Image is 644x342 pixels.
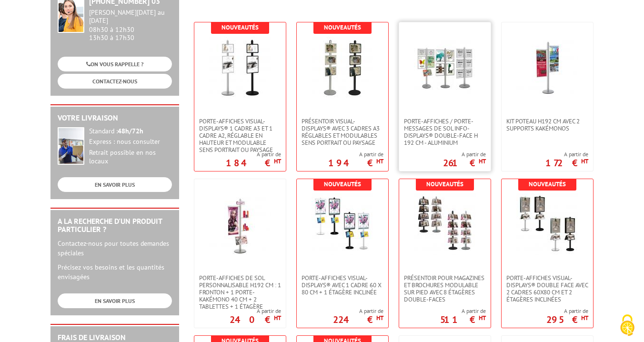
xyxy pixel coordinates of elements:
span: A partir de [328,151,383,158]
img: PORTE-AFFICHES VISUAL-DISPLAYS® AVEC 1 CADRE 60 X 80 CM + 1 ÉTAGÈRE INCLINÉE [312,193,373,255]
a: PORTE-AFFICHES VISUAL-DISPLAYS® AVEC 1 CADRE 60 X 80 CM + 1 ÉTAGÈRE INCLINÉE [297,274,388,296]
sup: HT [581,157,588,165]
span: présentoir pour magazines et brochures modulable sur pied avec 8 étagères double-faces [404,274,486,303]
span: Porte-affiches Visual-Displays® 1 cadre A3 et 1 cadre A2, réglable en hauteur et modulable sens p... [199,118,281,153]
span: A partir de [546,307,588,315]
sup: HT [376,157,383,165]
span: A partir de [440,307,486,315]
p: Précisez vos besoins et les quantités envisagées [58,262,172,282]
span: Présentoir Visual-Displays® avec 3 cadres A3 réglables et modulables sens portrait ou paysage [302,118,383,146]
span: Porte-affiches / Porte-messages de sol Info-Displays® double-face H 192 cm - Aluminium [404,118,486,146]
div: Standard : [89,127,172,136]
a: Porte-affiches de sol personnalisable H192 cm : 1 fronton + 1 porte-kakémono 40 cm + 2 tablettes ... [194,274,286,310]
sup: HT [274,314,281,322]
div: Express : nous consulter [89,138,172,146]
span: A partir de [226,151,281,158]
a: Porte-affiches / Porte-messages de sol Info-Displays® double-face H 192 cm - Aluminium [399,118,491,146]
div: [PERSON_NAME][DATE] au [DATE] [89,9,172,25]
div: Retrait possible en nos locaux [89,149,172,166]
a: CONTACTEZ-NOUS [58,74,172,89]
sup: HT [274,157,281,165]
span: PORTE-AFFICHES VISUAL-DISPLAYS® AVEC 1 CADRE 60 X 80 CM + 1 ÉTAGÈRE INCLINÉE [302,274,383,296]
h2: Votre livraison [58,114,172,122]
strong: 48h/72h [118,127,143,135]
p: 224 € [333,317,383,322]
div: 08h30 à 12h30 13h30 à 17h30 [89,9,172,41]
p: Contactez-nous pour toutes demandes spéciales [58,239,172,258]
p: 295 € [546,317,588,322]
img: Kit poteau H192 cm avec 2 supports kakémonos [516,37,578,99]
a: ON VOUS RAPPELLE ? [58,57,172,71]
b: Nouveautés [221,23,259,31]
p: 240 € [230,317,281,322]
a: EN SAVOIR PLUS [58,293,172,308]
sup: HT [376,314,383,322]
b: Nouveautés [324,180,361,188]
span: Kit poteau H192 cm avec 2 supports kakémonos [506,118,588,132]
span: Porte-affiches Visual-Displays® double face avec 2 cadres 60x80 cm et 2 étagères inclinées [506,274,588,303]
img: Porte-affiches Visual-Displays® double face avec 2 cadres 60x80 cm et 2 étagères inclinées [516,193,578,255]
h2: Frais de Livraison [58,333,172,342]
img: Présentoir Visual-Displays® avec 3 cadres A3 réglables et modulables sens portrait ou paysage [312,37,373,99]
sup: HT [479,157,486,165]
img: Cookies (fenêtre modale) [615,313,639,337]
a: EN SAVOIR PLUS [58,177,172,192]
a: Porte-affiches Visual-Displays® double face avec 2 cadres 60x80 cm et 2 étagères inclinées [502,274,593,303]
a: Kit poteau H192 cm avec 2 supports kakémonos [502,118,593,132]
img: Porte-affiches Visual-Displays® 1 cadre A3 et 1 cadre A2, réglable en hauteur et modulable sens p... [209,37,271,99]
span: A partir de [230,307,281,315]
p: 172 € [545,160,588,166]
p: 511 € [440,317,486,322]
img: Porte-affiches de sol personnalisable H192 cm : 1 fronton + 1 porte-kakémono 40 cm + 2 tablettes ... [209,193,271,255]
img: présentoir pour magazines et brochures modulable sur pied avec 8 étagères double-faces [414,193,476,255]
sup: HT [479,314,486,322]
b: Nouveautés [426,180,463,188]
sup: HT [581,314,588,322]
span: A partir de [443,151,486,158]
span: A partir de [333,307,383,315]
a: Porte-affiches Visual-Displays® 1 cadre A3 et 1 cadre A2, réglable en hauteur et modulable sens p... [194,118,286,153]
img: Porte-affiches / Porte-messages de sol Info-Displays® double-face H 192 cm - Aluminium [414,37,476,99]
h2: A la recherche d'un produit particulier ? [58,217,172,234]
a: Présentoir Visual-Displays® avec 3 cadres A3 réglables et modulables sens portrait ou paysage [297,118,388,146]
p: 261 € [443,160,486,166]
span: A partir de [545,151,588,158]
b: Nouveautés [324,23,361,31]
b: Nouveautés [529,180,566,188]
span: Porte-affiches de sol personnalisable H192 cm : 1 fronton + 1 porte-kakémono 40 cm + 2 tablettes ... [199,274,281,310]
a: présentoir pour magazines et brochures modulable sur pied avec 8 étagères double-faces [399,274,491,303]
img: widget-livraison.jpg [58,127,84,165]
p: 184 € [226,160,281,166]
button: Cookies (fenêtre modale) [611,310,644,342]
p: 194 € [328,160,383,166]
